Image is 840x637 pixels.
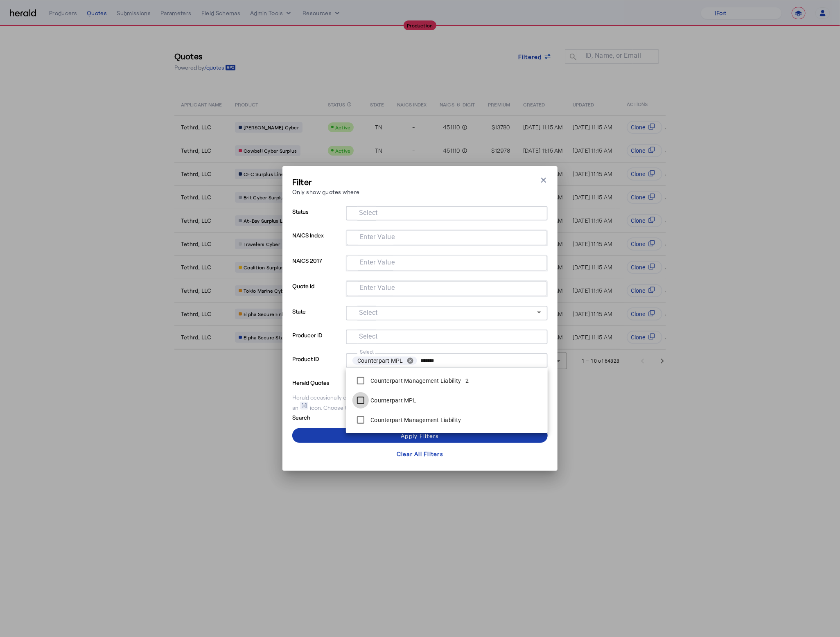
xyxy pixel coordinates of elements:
[359,309,378,317] mat-label: Select
[292,446,548,461] button: Clear All Filters
[401,431,439,440] div: Apply Filters
[292,412,356,422] p: Search
[292,206,343,230] p: Status
[292,330,343,353] p: Producer ID
[292,306,343,330] p: State
[357,357,403,365] span: Counterpart MPL
[360,349,374,355] mat-label: Select
[353,258,540,267] mat-chip-grid: Selection
[369,396,416,404] label: Counterpart MPL
[292,428,548,443] button: Apply Filters
[292,393,548,412] div: Herald occasionally creates quotes on your behalf for testing purposes, which will be shown with ...
[292,230,343,255] p: NAICS Index
[352,331,541,341] mat-chip-grid: Selection
[360,284,395,292] mat-label: Enter Value
[353,232,540,242] mat-chip-grid: Selection
[359,209,378,217] mat-label: Select
[292,176,360,187] h3: Filter
[369,377,469,385] label: Counterpart Management Liability - 2
[397,450,443,458] div: Clear All Filters
[360,233,395,241] mat-label: Enter Value
[292,377,356,387] p: Herald Quotes
[369,416,461,424] label: Counterpart Management Liability
[352,208,541,217] mat-chip-grid: Selection
[352,355,541,366] mat-chip-grid: Selection
[359,333,378,341] mat-label: Select
[353,283,540,293] mat-chip-grid: Selection
[360,259,395,267] mat-label: Enter Value
[403,357,417,364] button: remove Counterpart MPL
[292,255,343,280] p: NAICS 2017
[292,280,343,306] p: Quote Id
[292,353,343,377] p: Product ID
[292,187,360,196] p: Only show quotes where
